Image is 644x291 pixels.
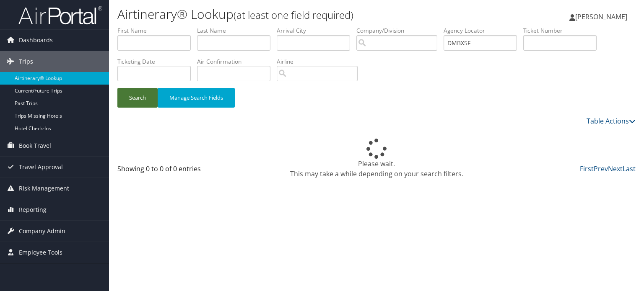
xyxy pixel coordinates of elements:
[356,26,444,35] label: Company/Division
[197,57,277,66] label: Air Confirmation
[117,57,197,66] label: Ticketing Date
[117,5,463,23] h1: Airtinerary® Lookup
[277,57,364,66] label: Airline
[234,8,353,22] small: (at least one field required)
[444,26,523,35] label: Agency Locator
[19,221,65,242] span: Company Admin
[117,26,197,35] label: First Name
[19,30,53,51] span: Dashboards
[523,26,603,35] label: Ticket Number
[19,135,51,156] span: Book Travel
[277,26,356,35] label: Arrival City
[587,116,636,126] a: Table Actions
[117,88,158,108] button: Search
[158,88,235,108] button: Manage Search Fields
[575,12,627,21] span: [PERSON_NAME]
[19,178,69,199] span: Risk Management
[569,4,636,29] a: [PERSON_NAME]
[19,199,47,220] span: Reporting
[197,26,277,35] label: Last Name
[18,5,102,25] img: airportal-logo.png
[117,139,636,179] div: Please wait. This may take a while depending on your search filters.
[19,157,63,178] span: Travel Approval
[19,242,62,263] span: Employee Tools
[19,51,33,72] span: Trips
